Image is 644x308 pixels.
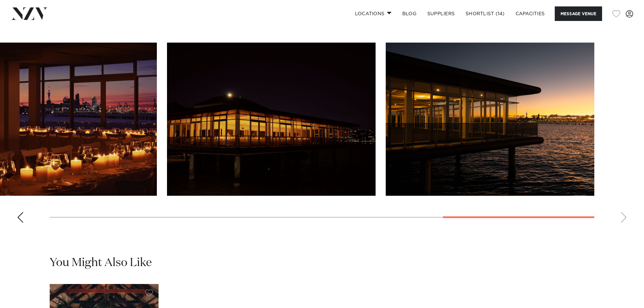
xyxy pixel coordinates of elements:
a: Locations [350,6,397,21]
swiper-slide: 9 / 9 [386,43,594,196]
a: BLOG [397,6,422,21]
img: nzv-logo.png [11,7,48,20]
a: Capacities [510,6,550,21]
a: SUPPLIERS [422,6,460,21]
h2: You Might Also Like [50,255,152,270]
swiper-slide: 8 / 9 [167,43,376,196]
a: Shortlist (14) [460,6,510,21]
button: Message Venue [555,6,602,21]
